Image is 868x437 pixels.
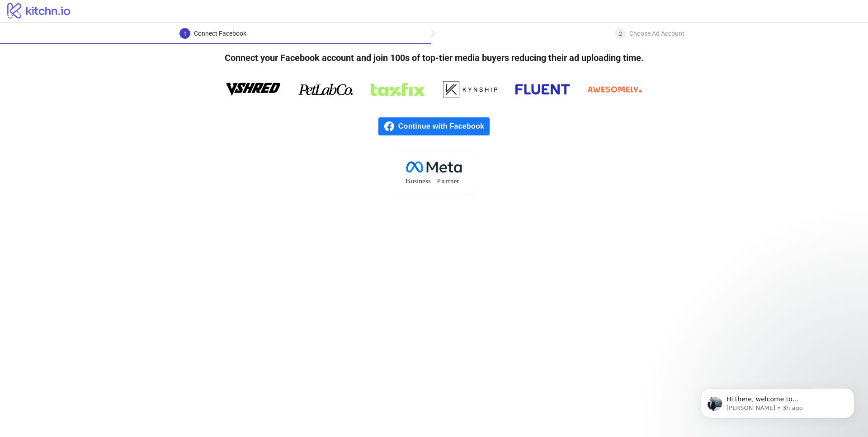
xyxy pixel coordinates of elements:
[406,177,410,185] tspan: B
[437,177,441,185] tspan: P
[210,44,658,71] h4: Connect your Facebook account and join 100s of top-tier media buyers reducing their ad uploading ...
[629,28,684,39] div: Choose Ad Account
[687,369,868,432] iframe: Intercom notifications message
[619,31,622,37] span: 2
[442,177,445,185] tspan: a
[184,31,187,37] span: 1
[194,28,246,39] div: Connect Facebook
[398,117,490,135] span: Continue with Facebook
[448,177,459,185] tspan: tner
[378,117,490,135] a: Continue with Facebook
[445,177,448,185] tspan: r
[410,177,431,185] tspan: usiness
